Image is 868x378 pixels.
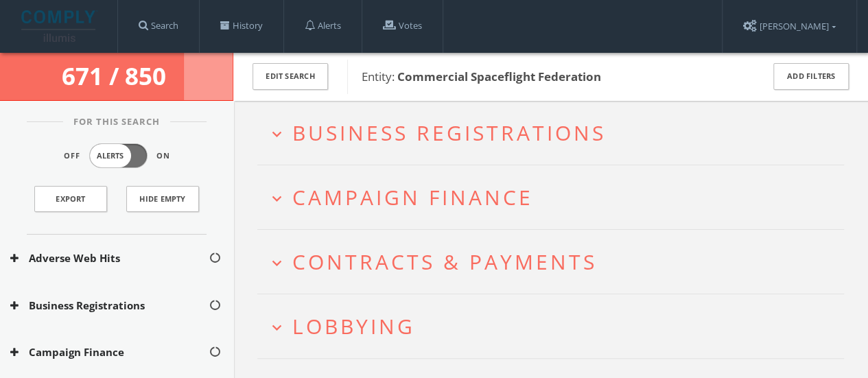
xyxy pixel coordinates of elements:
[63,115,170,129] span: For This Search
[292,248,597,276] span: Contracts & Payments
[126,186,199,212] button: Hide Empty
[10,250,209,266] button: Adverse Web Hits
[156,150,170,162] span: On
[773,63,849,90] button: Add Filters
[397,69,601,84] b: Commercial Spaceflight Federation
[268,186,844,209] button: expand_moreCampaign Finance
[268,125,286,143] i: expand_more
[10,298,209,314] button: Business Registrations
[292,312,415,340] span: Lobbying
[292,119,606,147] span: Business Registrations
[268,315,844,338] button: expand_moreLobbying
[64,150,80,162] span: Off
[62,60,172,92] span: 671 / 850
[268,318,286,337] i: expand_more
[268,121,844,144] button: expand_moreBusiness Registrations
[362,69,601,84] span: Entity:
[292,183,533,211] span: Campaign Finance
[268,254,286,272] i: expand_more
[268,189,286,208] i: expand_more
[21,10,98,42] img: illumis
[268,250,844,273] button: expand_moreContracts & Payments
[253,63,328,90] button: Edit Search
[34,186,107,212] a: Export
[10,344,209,360] button: Campaign Finance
